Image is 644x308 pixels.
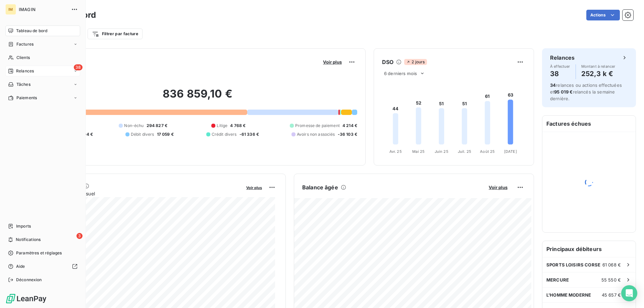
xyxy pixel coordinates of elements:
h6: DSO [382,58,393,66]
span: 17 059 € [157,131,174,137]
button: Filtrer par facture [88,28,143,39]
span: À effectuer [550,64,570,68]
span: Litige [217,123,227,129]
span: 6 derniers mois [384,71,417,76]
button: Voir plus [487,184,509,190]
span: 4 214 € [342,123,357,129]
span: -61 336 € [239,131,259,137]
span: Factures [16,41,34,47]
div: IM [5,4,16,15]
span: 38 [74,64,83,70]
tspan: Mai 25 [412,149,425,154]
h6: Principaux débiteurs [542,241,636,257]
button: Actions [586,10,620,20]
span: Voir plus [246,185,262,190]
h4: 252,3 k € [581,68,615,79]
span: L'HOMME MODERNE [546,292,591,298]
span: IMAGIN [19,7,67,12]
h6: Relances [550,54,575,62]
span: 3 [76,233,83,239]
img: Logo LeanPay [5,293,47,304]
span: Non-échu [124,123,144,129]
span: Voir plus [489,185,507,190]
span: Débit divers [131,131,154,137]
span: 34 [550,82,556,88]
h6: Balance âgée [302,183,338,191]
button: Voir plus [244,184,264,190]
span: 95 019 € [554,89,573,95]
tspan: Juil. 25 [458,149,471,154]
tspan: [DATE] [504,149,517,154]
h2: 836 859,10 € [38,87,357,107]
span: 45 657 € [602,292,621,298]
span: relances ou actions effectuées et relancés la semaine dernière. [550,82,622,101]
a: Aide [5,261,80,272]
span: Tâches [16,81,31,87]
span: Avoirs non associés [297,131,335,137]
span: Montant à relancer [581,64,615,68]
span: 55 550 € [601,277,621,283]
span: Promesse de paiement [295,123,340,129]
span: 4 768 € [230,123,246,129]
span: 61 068 € [602,262,621,267]
span: Crédit divers [212,131,237,137]
span: MERCURE [546,277,569,283]
span: 294 827 € [147,123,167,129]
span: Clients [16,55,30,61]
span: -36 103 € [338,131,357,137]
h6: Factures échues [542,116,636,132]
span: Paramètres et réglages [16,250,62,256]
tspan: Août 25 [480,149,495,154]
span: Paiements [16,95,37,101]
span: Relances [16,68,34,74]
span: 2 jours [404,59,427,65]
span: Tableau de bord [16,28,47,34]
span: Voir plus [323,59,342,65]
tspan: Avr. 25 [389,149,402,154]
span: Imports [16,223,31,229]
tspan: Juin 25 [435,149,448,154]
span: Déconnexion [16,277,42,283]
button: Voir plus [321,59,344,65]
div: Open Intercom Messenger [621,285,637,301]
h4: 38 [550,68,570,79]
span: Chiffre d'affaires mensuel [38,190,241,197]
span: SPORTS LOISIRS CORSE [546,262,600,267]
span: Aide [16,263,25,269]
span: Notifications [16,237,41,243]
